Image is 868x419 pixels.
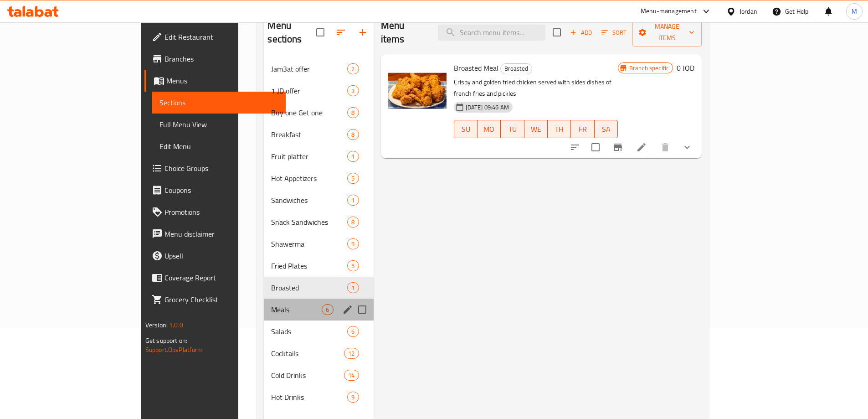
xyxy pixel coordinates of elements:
a: Edit Menu [152,135,286,157]
button: TU [501,120,524,138]
span: TU [504,123,520,136]
div: Sandwiches1 [264,189,373,211]
button: SA [595,120,618,138]
span: Select all sections [311,23,330,42]
span: 3 [348,87,358,95]
span: TH [551,123,567,136]
div: Breakfast [271,129,347,140]
span: 2 [348,65,358,73]
div: Snack Sandwiches8 [264,211,373,233]
div: Jordan [740,6,757,16]
div: items [347,326,359,337]
div: items [347,260,359,271]
span: 8 [348,109,358,117]
button: sort-choices [564,136,586,158]
span: Cold Drinks [271,370,344,381]
span: Sort sections [330,21,352,43]
span: Broasted [271,282,347,293]
a: Support.OpsPlatform [145,344,203,356]
span: 1 JD offer [271,85,347,96]
svg: Show Choices [682,142,693,153]
a: Sections [152,92,286,114]
div: Fruit platter1 [264,145,373,167]
button: FR [571,120,594,138]
div: Broasted [500,63,532,74]
a: Menus [144,70,286,92]
div: items [347,195,359,206]
span: Edit Menu [159,141,278,152]
span: Fried Plates [271,260,347,271]
span: Select to update [586,138,605,157]
span: 8 [348,130,358,139]
div: items [347,129,359,140]
div: items [344,348,359,359]
span: Broasted Meal [454,61,498,75]
div: Cocktails [271,348,344,359]
div: Broasted1 [264,277,373,299]
button: TH [548,120,571,138]
span: Sections [159,97,278,108]
div: Jam3at offer2 [264,58,373,80]
span: Sandwiches [271,195,347,206]
span: 6 [322,305,333,314]
div: Cold Drinks14 [264,364,373,386]
span: 14 [344,371,358,380]
span: Edit Restaurant [164,31,278,42]
span: Grocery Checklist [164,294,278,305]
span: Coupons [164,185,278,196]
span: Promotions [164,207,278,217]
span: 1 [348,284,358,292]
img: Broasted Meal [388,62,447,120]
span: 9 [348,240,358,248]
button: Branch-specific-item [607,136,629,158]
span: Shawerma [271,238,347,249]
span: Upsell [164,250,278,261]
div: items [347,63,359,74]
span: 1.0.0 [169,319,183,331]
span: Hot Drinks [271,392,347,403]
span: Branches [164,53,278,64]
div: Shawerma9 [264,233,373,255]
a: Menu disclaimer [144,223,286,245]
p: Crispy and golden fried chicken served with sides dishes of french fries and pickles [454,77,618,99]
div: 1 JD offer3 [264,80,373,102]
div: Fruit platter [271,151,347,162]
button: Add [566,26,596,40]
div: Hot Drinks9 [264,386,373,408]
span: 5 [348,174,358,183]
div: Meals6edit [264,299,373,321]
button: delete [654,136,676,158]
div: Salads6 [264,321,373,342]
a: Edit Restaurant [144,26,286,48]
span: SA [598,123,614,136]
button: Add section [352,21,374,43]
div: Buy one Get one8 [264,102,373,124]
a: Upsell [144,245,286,267]
button: SU [454,120,478,138]
div: Fried Plates5 [264,255,373,277]
span: Menu disclaimer [164,228,278,239]
nav: Menu sections [264,54,373,412]
span: 5 [348,262,358,270]
span: Manage items [640,21,694,44]
span: 12 [344,349,358,358]
div: Salads [271,326,347,337]
span: 1 [348,196,358,205]
span: Sort [601,27,627,38]
div: Jam3at offer [271,63,347,74]
div: Breakfast8 [264,124,373,145]
span: Add [569,27,593,38]
div: items [347,238,359,249]
div: Hot Appetizers5 [264,167,373,189]
div: items [347,217,359,228]
span: Meals [271,304,322,315]
span: Snack Sandwiches [271,217,347,228]
div: Cocktails12 [264,342,373,364]
span: Add item [566,26,596,40]
span: Buy one Get one [271,107,347,118]
span: Coverage Report [164,272,278,283]
div: items [347,107,359,118]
